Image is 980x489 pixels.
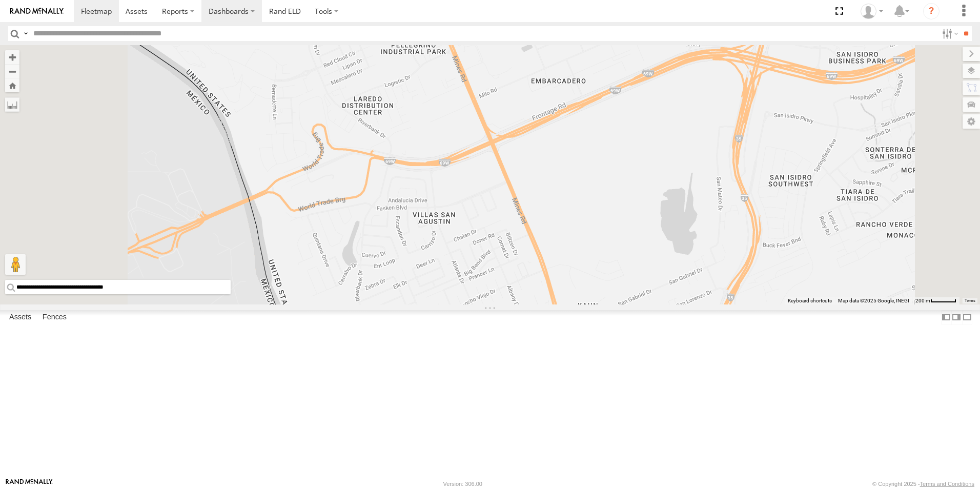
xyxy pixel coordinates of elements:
label: Search Filter Options [938,26,960,41]
a: Terms and Conditions [920,481,974,487]
button: Drag Pegman onto the map to open Street View [5,254,26,275]
label: Measure [5,97,19,112]
a: Visit our Website [6,479,53,489]
label: Assets [4,310,36,324]
label: Fences [37,310,72,324]
span: Map data ©2025 Google, INEGI [838,298,909,303]
button: Zoom out [5,64,19,78]
img: rand-logo.svg [10,8,64,15]
label: Search Query [22,26,30,41]
div: Version: 306.00 [443,481,482,487]
button: Map Scale: 200 m per 47 pixels [912,297,959,304]
button: Zoom Home [5,78,19,92]
label: Hide Summary Table [962,310,972,325]
a: Terms (opens in new tab) [965,299,975,303]
label: Dock Summary Table to the Right [951,310,962,325]
label: Map Settings [963,114,980,129]
div: © Copyright 2025 - [872,481,974,487]
button: Zoom in [5,50,19,64]
i: ? [923,3,940,19]
label: Dock Summary Table to the Left [941,310,951,325]
div: Daniel Del Muro [857,4,887,19]
button: Keyboard shortcuts [788,297,832,304]
span: 200 m [915,298,930,303]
